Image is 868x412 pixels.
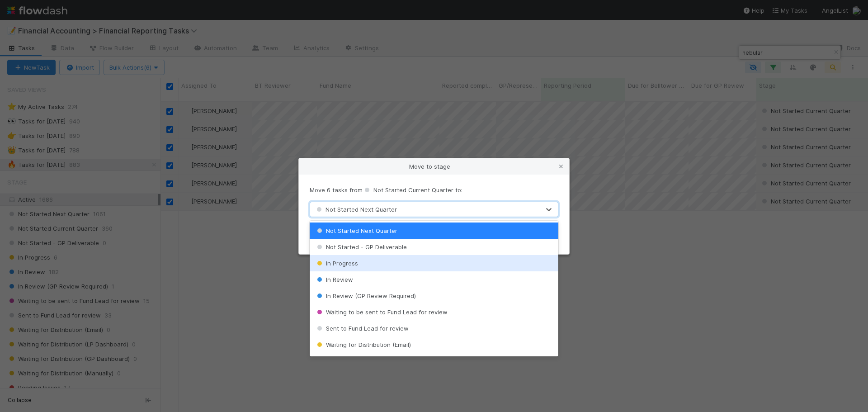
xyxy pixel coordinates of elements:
[310,185,558,194] p: Move 6 tasks from to:
[315,276,353,283] span: In Review
[315,341,411,348] span: Waiting for Distribution (Email)
[315,325,409,332] span: Sent to Fund Lead for review
[299,158,569,175] div: Move to stage
[315,227,397,234] span: Not Started Next Quarter
[315,292,416,299] span: In Review (GP Review Required)
[315,308,448,316] span: Waiting to be sent to Fund Lead for review
[315,206,397,213] span: Not Started Next Quarter
[363,186,453,194] span: Not Started Current Quarter
[315,260,358,267] span: In Progress
[315,243,407,251] span: Not Started - GP Deliverable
